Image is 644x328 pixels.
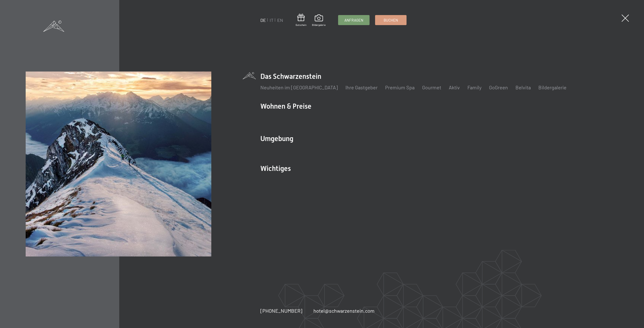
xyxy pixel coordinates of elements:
span: Gutschein [296,23,306,27]
a: Premium Spa [385,84,415,90]
a: IT [270,17,273,23]
a: Buchen [375,15,406,25]
a: Family [467,84,481,90]
a: Ihre Gastgeber [345,84,378,90]
a: GoGreen [489,84,508,90]
a: Gourmet [422,84,441,90]
a: Neuheiten im [GEOGRAPHIC_DATA] [260,84,338,90]
a: Anfragen [338,15,369,25]
a: EN [277,17,283,23]
a: Belvita [515,84,531,90]
a: Bildergalerie [538,84,567,90]
span: Buchen [384,18,398,23]
a: [PHONE_NUMBER] [260,307,302,314]
a: DE [260,17,266,23]
span: Bildergalerie [312,23,326,27]
img: Wellnesshotel Südtirol SCHWARZENSTEIN - Wellnessurlaub in den Alpen, Wandern und Wellness [26,72,211,256]
a: Bildergalerie [312,15,326,27]
a: hotel@schwarzenstein.com [313,307,375,314]
span: [PHONE_NUMBER] [260,308,302,314]
a: Gutschein [296,14,306,27]
a: Aktiv [449,84,460,90]
span: Anfragen [344,18,363,23]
